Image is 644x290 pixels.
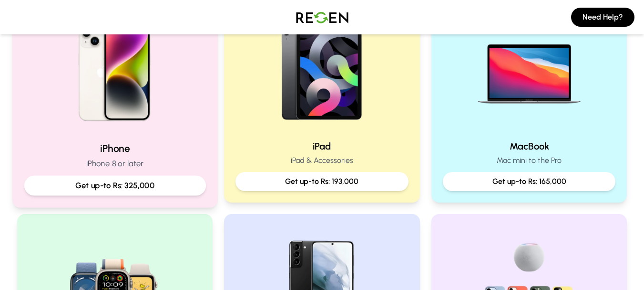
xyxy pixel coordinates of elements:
[443,155,616,166] p: Mac mini to the Pro
[261,10,383,132] img: iPad
[24,141,205,155] h2: iPhone
[235,140,409,153] h2: iPad
[51,5,179,134] img: iPhone
[443,140,616,153] h2: MacBook
[235,155,409,166] p: iPad & Accessories
[32,180,197,192] p: Get up-to Rs: 325,000
[450,176,608,187] p: Get up-to Rs: 165,000
[24,158,205,170] p: iPhone 8 or later
[243,176,401,187] p: Get up-to Rs: 193,000
[571,8,634,27] button: Need Help?
[468,10,590,132] img: MacBook
[289,4,356,31] img: Logo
